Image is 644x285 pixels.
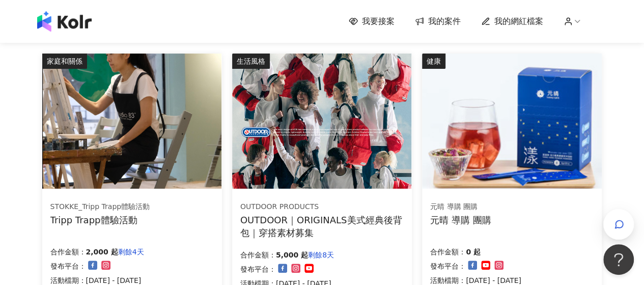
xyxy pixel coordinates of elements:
iframe: Help Scout Beacon - Open [603,244,634,275]
div: 生活風格 [232,54,270,69]
p: 剩餘4天 [118,246,144,258]
img: logo [37,11,92,32]
div: 元晴 導購 團購 [430,214,491,226]
span: 我的案件 [428,16,461,27]
p: 剩餘8天 [308,249,334,261]
p: 5,000 起 [276,249,308,261]
p: 發布平台： [430,260,466,272]
a: 我的網紅檔案 [481,16,543,27]
img: 【OUTDOOR】ORIGINALS美式經典後背包M [232,54,411,189]
span: 我要接案 [362,16,395,27]
a: 我要接案 [349,16,395,27]
p: 合作金額： [240,249,276,261]
img: 漾漾神｜活力莓果康普茶沖泡粉 [422,54,601,189]
p: 合作金額： [430,246,466,258]
p: 合作金額： [50,246,86,258]
div: OUTDOOR PRODUCTS [240,202,403,212]
p: 0 起 [466,246,481,258]
div: 健康 [422,54,445,69]
div: Tripp Trapp體驗活動 [50,214,150,226]
div: OUTDOOR｜ORIGINALS美式經典後背包｜穿搭素材募集 [240,214,404,239]
img: 坐上tripp trapp、體驗專注繪畫創作 [42,54,221,189]
div: STOKKE_Tripp Trapp體驗活動 [50,202,150,212]
a: 我的案件 [415,16,461,27]
p: 發布平台： [240,263,276,275]
div: 家庭和關係 [42,54,87,69]
p: 發布平台： [50,260,86,272]
span: 我的網紅檔案 [494,16,543,27]
div: 元晴 導購 團購 [430,202,491,212]
p: 2,000 起 [86,246,118,258]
